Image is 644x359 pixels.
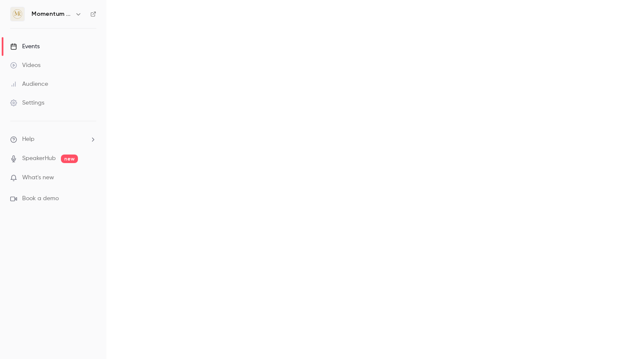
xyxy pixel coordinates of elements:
[22,154,56,163] a: SpeakerHub
[10,61,40,70] div: Videos
[10,135,96,144] li: help-dropdown-opener
[10,99,44,107] div: Settings
[10,80,48,88] div: Audience
[11,7,24,21] img: Momentum Renaissance
[22,135,34,144] span: Help
[22,194,59,203] span: Book a demo
[32,10,72,18] h6: Momentum Renaissance
[61,155,78,163] span: new
[10,42,40,51] div: Events
[22,173,54,182] span: What's new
